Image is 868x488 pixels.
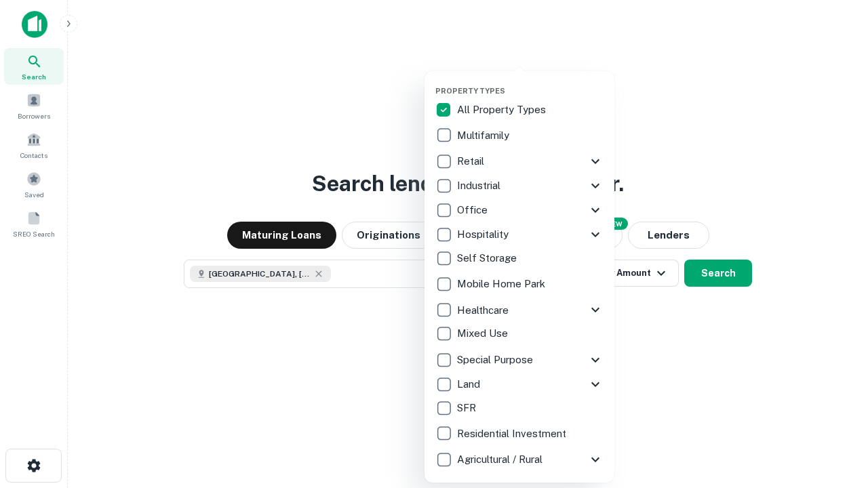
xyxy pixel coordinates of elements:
p: Hospitality [457,226,511,243]
span: Property Types [435,87,505,95]
p: Industrial [457,178,503,194]
p: Retail [457,153,487,169]
p: Mixed Use [457,325,511,342]
iframe: Chat Widget [800,380,868,445]
div: Healthcare [435,298,604,322]
div: Hospitality [435,222,604,247]
p: Special Purpose [457,352,536,368]
p: All Property Types [457,102,549,118]
p: Land [457,376,483,392]
p: Multifamily [457,127,512,144]
p: SFR [457,400,479,416]
p: Mobile Home Park [457,276,548,292]
div: Industrial [435,174,604,198]
div: Retail [435,149,604,174]
p: Agricultural / Rural [457,451,545,468]
div: Agricultural / Rural [435,447,604,472]
p: Office [457,202,490,218]
p: Residential Investment [457,426,569,442]
p: Healthcare [457,302,511,319]
div: Office [435,198,604,222]
div: Land [435,372,604,396]
div: Special Purpose [435,348,604,372]
p: Self Storage [457,250,519,266]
